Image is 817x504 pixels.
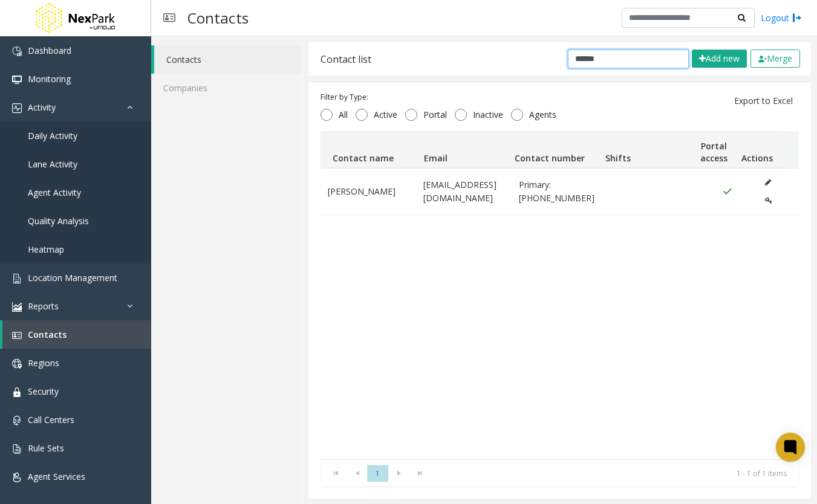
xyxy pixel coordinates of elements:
button: Export to Excel [727,91,800,111]
button: Merge [750,50,800,68]
span: Active [368,109,403,121]
img: 'icon' [12,331,22,340]
div: Filter by Type: [321,92,562,103]
span: Agent Services [28,471,85,482]
span: Dashboard [28,45,71,56]
input: All [321,109,333,121]
img: 'icon' [12,75,22,85]
div: Data table [321,131,799,459]
img: 'icon' [12,103,22,113]
a: Contacts [154,45,302,74]
img: Portal Access Active [722,187,732,196]
img: 'icon' [12,274,22,283]
button: Edit [758,173,778,192]
span: Lane Activity [28,158,77,170]
img: 'icon' [12,359,22,369]
td: [PERSON_NAME] [321,169,416,215]
button: Add new [692,50,747,68]
a: Companies [151,74,302,102]
span: Location Management [28,272,117,283]
button: Edit Portal Access [758,192,779,210]
input: Active [356,109,368,121]
img: 'icon' [12,387,22,397]
span: Page 1 [367,465,388,482]
span: Regions [28,357,59,369]
span: Security [28,386,59,397]
span: Agents [523,109,562,121]
span: Contacts [28,329,67,340]
th: Shifts [601,132,691,168]
img: 'icon' [12,473,22,482]
th: Email [418,132,509,168]
span: Daily Activity [28,130,77,141]
span: Call Centers [28,414,74,425]
img: logout [792,11,802,24]
span: Agent Activity [28,187,81,198]
input: Portal [405,109,417,121]
td: [EMAIL_ADDRESS][DOMAIN_NAME] [416,169,512,215]
a: Logout [761,11,802,24]
span: Quality Analysis [28,215,89,227]
span: All [333,109,354,121]
span: Monitoring [28,73,71,85]
span: Inactive [467,109,509,121]
input: Agents [511,109,523,121]
th: Contact number [509,132,600,168]
img: 'icon' [12,47,22,56]
a: Contacts [2,320,151,349]
img: check [758,56,767,63]
img: 'icon' [12,302,22,312]
span: Portal [417,109,453,121]
span: Heatmap [28,244,64,255]
th: Portal access [691,132,737,168]
kendo-pager-info: 1 - 1 of 1 items [438,468,787,479]
img: 'icon' [12,444,22,454]
span: Activity [28,102,56,113]
input: Inactive [455,109,467,121]
span: Primary: 404-214-6914 [519,178,600,205]
span: Rule Sets [28,442,64,454]
h3: Contacts [181,3,255,33]
span: Reports [28,300,59,312]
th: Contact name [328,132,418,168]
div: Contact list [321,51,371,67]
img: pageIcon [163,3,175,33]
th: Actions [737,132,782,168]
img: 'icon' [12,416,22,425]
